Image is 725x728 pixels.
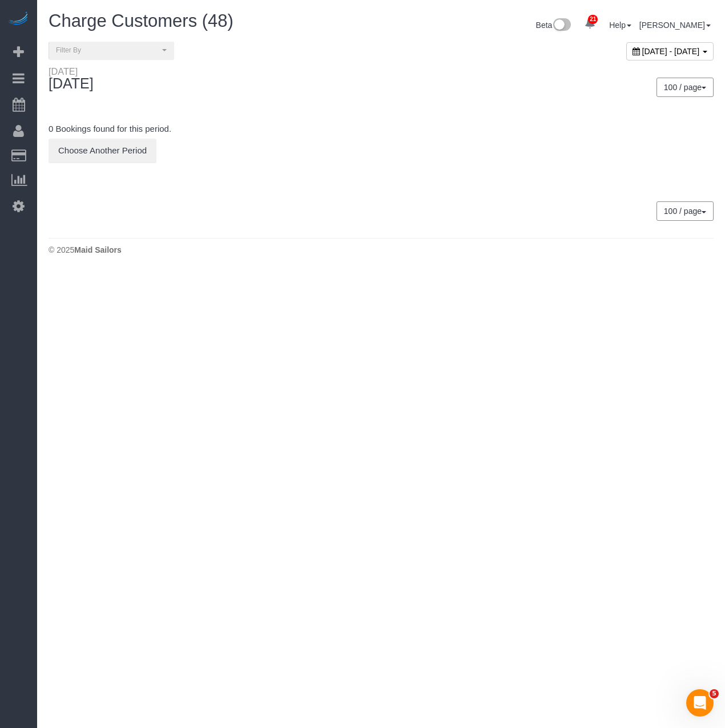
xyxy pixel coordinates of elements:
[49,42,174,59] button: Filter By
[49,139,156,163] button: Choose Another Period
[49,11,233,31] span: Charge Customers (48)
[49,124,714,134] h4: 0 Bookings found for this period.
[552,18,571,33] img: New interface
[49,67,105,92] div: [DATE]
[579,11,601,37] a: 21
[686,689,714,717] iframe: Intercom live chat
[49,67,94,76] div: [DATE]
[7,11,30,27] img: Automaid Logo
[657,78,714,97] nav: Pagination navigation
[656,201,714,221] button: 100 / page
[609,21,631,30] a: Help
[656,78,714,97] button: 100 / page
[49,244,714,256] div: © 2025
[588,15,598,24] span: 21
[74,245,121,254] strong: Maid Sailors
[710,689,719,698] span: 5
[639,21,711,30] a: [PERSON_NAME]
[536,21,571,30] a: Beta
[56,46,159,55] span: Filter By
[657,201,714,221] nav: Pagination navigation
[642,47,700,56] span: [DATE] - [DATE]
